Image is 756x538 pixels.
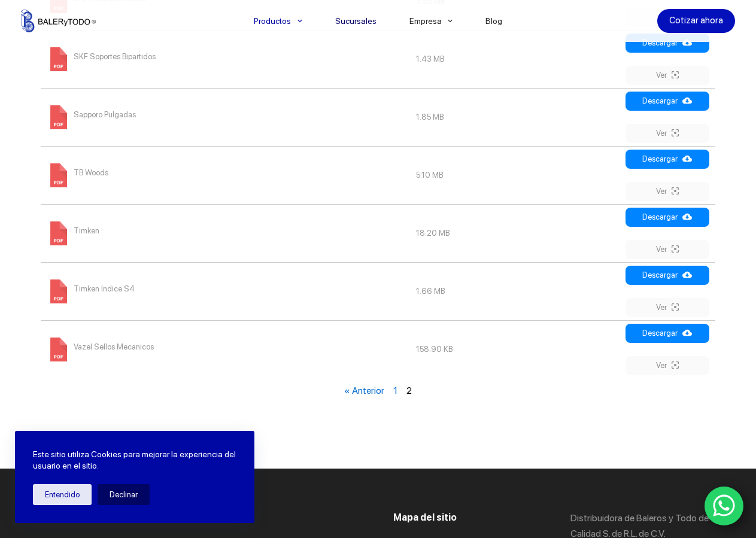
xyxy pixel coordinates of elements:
[626,182,709,201] a: Ver
[393,510,541,525] h3: Mapa del sitio
[410,204,622,262] td: 18.20 MB
[626,240,709,259] a: Ver
[74,221,99,241] span: Timken
[98,484,150,505] button: Declinar
[410,88,622,146] td: 1.85 MB
[74,47,156,66] span: SKF Soportes Bipartidos
[393,385,397,396] a: 1
[47,112,136,121] a: Sapporo Pulgadas
[626,124,709,143] a: Ver
[626,92,709,111] a: Descargar
[626,66,709,85] a: Ver
[406,385,412,396] span: 2
[344,385,384,396] a: « Anterior
[626,356,709,375] a: Ver
[74,105,136,124] span: Sapporo Pulgadas
[21,10,96,32] img: Balerytodo
[626,298,709,317] a: Ver
[410,320,622,378] td: 158.90 KB
[657,9,735,33] a: Cotizar ahora
[410,30,622,88] td: 1.43 MB
[47,228,99,237] a: Timken
[626,324,709,343] a: Descargar
[47,54,156,63] a: SKF Soportes Bipartidos
[74,163,108,183] span: TB Woods
[626,208,709,227] a: Descargar
[410,262,622,320] td: 1.66 MB
[626,150,709,169] a: Descargar
[410,146,622,204] td: 5.10 MB
[33,449,236,472] p: Este sitio utiliza Cookies para mejorar la experiencia del usuario en el sitio.
[47,170,108,179] a: TB Woods
[705,487,744,526] a: WhatsApp
[626,34,709,53] a: Descargar
[33,484,92,505] button: Entendido
[47,286,135,295] a: Timken Indice S4
[74,338,154,357] span: Vazel Sellos Mecanicos
[47,344,154,353] a: Vazel Sellos Mecanicos
[626,266,709,285] a: Descargar
[74,279,135,299] span: Timken Indice S4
